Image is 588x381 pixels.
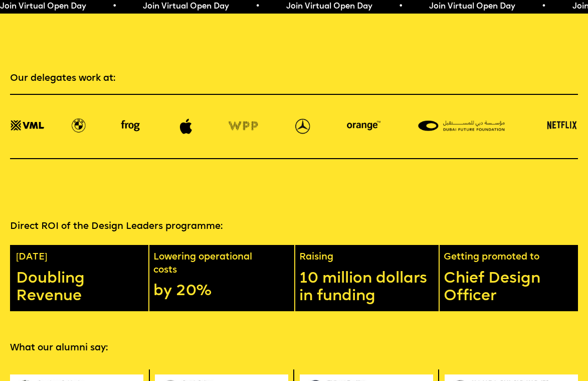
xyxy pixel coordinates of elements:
[16,251,142,264] p: [DATE]
[111,3,116,11] span: •
[16,270,142,305] p: Doubling Revenue
[10,342,577,355] p: What our alumni say:
[153,283,289,300] p: by 20%
[153,251,289,277] p: Lowering operational costs
[540,3,545,11] span: •
[299,251,439,264] p: Raising
[10,72,577,85] p: Our delegates work at:
[299,270,439,305] p: 10 million dollars in funding
[254,3,259,11] span: •
[10,220,577,233] p: Direct ROI of the Design Leaders programme:
[398,3,402,11] span: •
[444,270,583,305] p: Chief Design Officer
[444,251,583,264] p: Getting promoted to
